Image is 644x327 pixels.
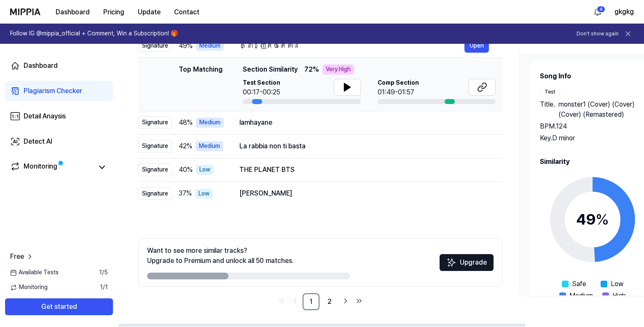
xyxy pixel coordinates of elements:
div: Signature [138,140,172,153]
nav: pagination [138,293,502,310]
a: Go to last page [353,295,365,307]
div: Medium [196,118,224,128]
div: lamhayane [239,118,489,128]
button: Open [464,39,489,53]
a: Dashboard [5,56,113,76]
span: 42 % [179,141,192,151]
button: 알림4 [591,5,604,19]
a: Update [131,0,167,24]
span: Title . [540,99,555,120]
div: Low [196,165,214,175]
div: Monitoring [24,161,57,173]
div: Medium [196,141,223,151]
a: Detail Anaysis [5,106,113,126]
div: Very High [322,64,354,75]
div: Signature [138,40,172,52]
div: Top Matching [179,64,223,104]
span: 1 / 5 [99,268,108,277]
div: Want to see more similar tracks? Upgrade to Premium and unlock all 50 matches. [147,246,294,266]
div: Signature [138,163,172,176]
div: 49 [576,208,609,231]
a: 1 [303,293,319,310]
a: Free [10,252,34,262]
button: Get started [5,298,113,315]
div: Test [540,88,560,96]
div: Dashboard [24,61,58,71]
a: Plagiarism Checker [5,81,113,101]
div: La rabbia non ti basta [239,141,489,151]
a: Go to previous page [289,295,301,307]
img: Sparkles [446,257,456,268]
span: High [612,291,626,301]
div: Detect AI [24,137,52,147]
img: 알림 [593,7,603,17]
span: 1 / 1 [100,283,108,292]
span: 48 % [179,118,193,128]
a: Go to first page [276,295,287,307]
div: 4 [597,6,605,13]
a: 2 [321,293,338,310]
div: Signature [138,116,172,129]
span: 37 % [179,188,192,198]
span: Monitoring [10,283,48,292]
span: Comp Section [378,79,419,87]
div: Low [195,189,213,199]
span: Low [611,279,623,289]
span: Available Tests [10,268,59,277]
div: Plagiarism Checker [24,86,82,96]
a: SparklesUpgrade [440,261,494,269]
button: Contact [167,4,206,21]
div: គ្នាខ្ញុំតិចតែតាន់ [239,41,464,51]
div: Detail Anaysis [24,111,66,121]
a: Monitoring [10,161,93,173]
div: 00:17-00:25 [243,87,280,97]
a: Go to next page [340,295,352,307]
button: Update [131,4,167,21]
div: Medium [196,41,224,51]
h1: Follow IG @mippia_official + Comment, Win a Subscription! 🎁 [10,29,178,38]
button: Dashboard [49,4,97,21]
div: 01:49-01:57 [378,87,419,97]
img: logo [10,8,40,15]
div: Signature [138,188,172,200]
span: Safe [572,279,586,289]
a: Detect AI [5,131,113,152]
span: Free [10,252,24,262]
div: THE PLANET BTS [239,165,489,175]
span: 40 % [179,165,193,175]
button: gkgkg [614,7,634,17]
button: Upgrade [440,254,494,271]
div: [PERSON_NAME] [239,188,489,198]
span: Test Section [243,79,280,87]
button: Don't show again [577,30,619,38]
span: % [596,210,609,228]
span: Section Similarity [243,64,298,75]
span: 49 % [179,41,193,51]
span: Medium [569,291,593,301]
button: Pricing [97,4,131,21]
span: 72 % [304,64,319,75]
